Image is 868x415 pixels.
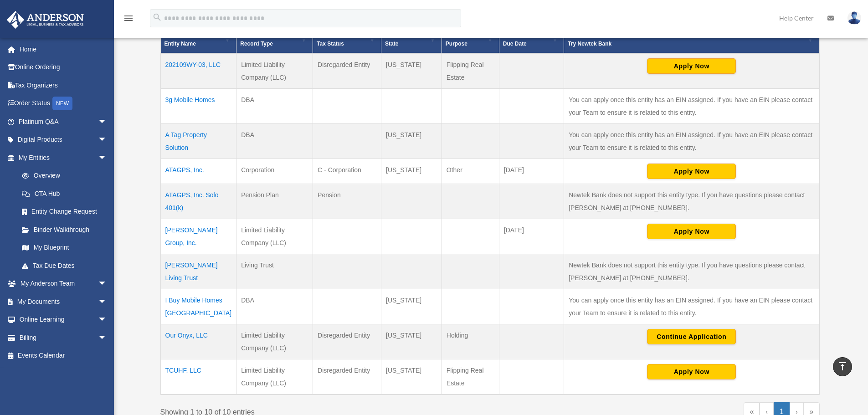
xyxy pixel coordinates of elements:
[568,38,805,49] div: Try Newtek Bank
[313,53,381,89] td: Disregarded Entity
[6,76,121,94] a: Tax Organizers
[6,347,121,365] a: Events Calendar
[236,359,313,395] td: Limited Liability Company (LLC)
[499,24,564,54] th: Federal Return Due Date: Activate to sort
[236,53,313,89] td: Limited Liability Company (LLC)
[6,328,121,347] a: Billingarrow_drop_down
[647,58,736,74] button: Apply Now
[4,11,87,29] img: Anderson Advisors Platinum Portal
[564,254,819,289] td: Newtek Bank does not support this entity type. If you have questions please contact [PERSON_NAME]...
[442,324,499,359] td: Holding
[160,24,236,54] th: Entity Name: Activate to invert sorting
[564,184,819,219] td: Newtek Bank does not support this entity type. If you have questions please contact [PERSON_NAME]...
[236,124,313,159] td: DBA
[833,357,852,376] a: vertical_align_top
[236,219,313,254] td: Limited Liability Company (LLC)
[499,219,564,254] td: [DATE]
[6,149,116,167] a: My Entitiesarrow_drop_down
[647,164,736,179] button: Apply Now
[381,24,442,54] th: Organization State: Activate to sort
[98,328,116,347] span: arrow_drop_down
[236,159,313,184] td: Corporation
[381,53,442,89] td: [US_STATE]
[98,131,116,149] span: arrow_drop_down
[236,89,313,124] td: DBA
[98,311,116,329] span: arrow_drop_down
[313,159,381,184] td: C - Corporation
[160,184,236,219] td: ATAGPS, Inc. Solo 401(k)
[6,58,121,77] a: Online Ordering
[6,275,121,293] a: My Anderson Teamarrow_drop_down
[381,289,442,324] td: [US_STATE]
[381,359,442,395] td: [US_STATE]
[6,311,121,329] a: Online Learningarrow_drop_down
[442,53,499,89] td: Flipping Real Estate
[160,159,236,184] td: ATAGPS, Inc.
[381,324,442,359] td: [US_STATE]
[160,254,236,289] td: [PERSON_NAME] Living Trust
[160,324,236,359] td: Our Onyx, LLC
[160,359,236,395] td: TCUHF, LLC
[564,124,819,159] td: You can apply once this entity has an EIN assigned. If you have an EIN please contact your Team t...
[160,219,236,254] td: [PERSON_NAME] Group, Inc.
[98,275,116,293] span: arrow_drop_down
[123,13,134,24] i: menu
[442,24,499,54] th: Business Purpose: Activate to sort
[13,167,112,185] a: Overview
[647,329,736,344] button: Continue Application
[564,24,819,54] th: Try Newtek Bank : Activate to sort
[236,24,313,54] th: Record Type: Activate to sort
[98,292,116,311] span: arrow_drop_down
[313,324,381,359] td: Disregarded Entity
[6,292,121,311] a: My Documentsarrow_drop_down
[313,359,381,395] td: Disregarded Entity
[236,184,313,219] td: Pension Plan
[98,113,116,131] span: arrow_drop_down
[236,254,313,289] td: Living Trust
[499,159,564,184] td: [DATE]
[160,89,236,124] td: 3g Mobile Homes
[236,289,313,324] td: DBA
[6,94,121,113] a: Order StatusNEW
[6,131,121,149] a: Digital Productsarrow_drop_down
[13,220,116,239] a: Binder Walkthrough
[313,184,381,219] td: Pension
[6,113,121,131] a: Platinum Q&Aarrow_drop_down
[123,16,134,24] a: menu
[381,124,442,159] td: [US_STATE]
[442,359,499,395] td: Flipping Real Estate
[847,11,861,25] img: User Pic
[313,24,381,54] th: Tax Status: Activate to sort
[564,289,819,324] td: You can apply once this entity has an EIN assigned. If you have an EIN please contact your Team t...
[160,53,236,89] td: 202109WY-03, LLC
[236,324,313,359] td: Limited Liability Company (LLC)
[13,256,116,275] a: Tax Due Dates
[647,224,736,239] button: Apply Now
[317,41,344,47] span: Tax Status
[13,239,116,257] a: My Blueprint
[381,159,442,184] td: [US_STATE]
[647,364,736,379] button: Apply Now
[160,124,236,159] td: A Tag Property Solution
[13,203,116,221] a: Entity Change Request
[442,159,499,184] td: Other
[98,149,116,167] span: arrow_drop_down
[837,361,848,372] i: vertical_align_top
[564,89,819,124] td: You can apply once this entity has an EIN assigned. If you have an EIN please contact your Team t...
[152,12,162,22] i: search
[164,41,196,47] span: Entity Name
[6,40,121,58] a: Home
[160,289,236,324] td: I Buy Mobile Homes [GEOGRAPHIC_DATA]
[240,41,273,47] span: Record Type
[52,97,72,110] div: NEW
[13,184,116,203] a: CTA Hub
